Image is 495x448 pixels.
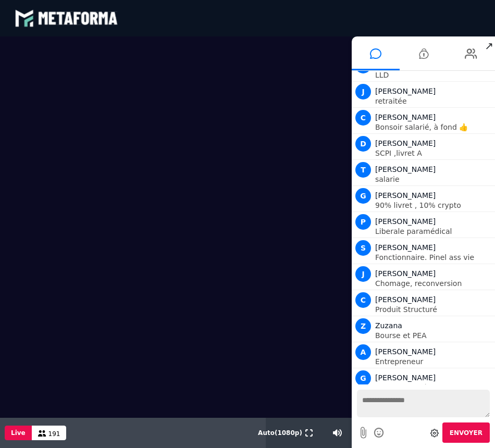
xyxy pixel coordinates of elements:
[375,217,436,226] span: [PERSON_NAME]
[375,384,492,391] p: Bien diversifié
[375,347,436,356] span: [PERSON_NAME]
[375,165,436,173] span: [PERSON_NAME]
[442,422,490,443] button: Envoyer
[256,418,304,448] button: Auto(1080p)
[375,228,492,235] p: Liberale paramédical
[375,123,492,131] p: Bonsoir salarié, à fond 👍
[375,306,492,313] p: Produit Structuré
[355,266,371,282] span: J
[375,280,492,287] p: Chomage, reconversion
[355,188,371,204] span: G
[375,176,492,183] p: salarie
[375,358,492,365] p: Entrepreneur
[355,136,371,152] span: D
[355,214,371,230] span: P
[48,430,60,438] span: 191
[355,292,371,308] span: C
[375,150,492,157] p: SCPI ,livret A
[5,426,32,440] button: Live
[375,87,436,95] span: [PERSON_NAME]
[355,318,371,334] span: Z
[375,332,492,339] p: Bourse et PEA
[355,344,371,360] span: A
[375,97,492,105] p: retraitée
[355,370,371,386] span: G
[483,36,495,55] span: ↗
[375,71,492,79] p: LLD
[375,202,492,209] p: 90% livret , 10% crypto
[450,429,482,437] span: Envoyer
[375,243,436,252] span: [PERSON_NAME]
[355,162,371,178] span: T
[375,113,436,121] span: [PERSON_NAME]
[375,254,492,261] p: Fonctionnaire. Pinel ass vie
[375,191,436,200] span: [PERSON_NAME]
[375,269,436,278] span: [PERSON_NAME]
[375,295,436,304] span: [PERSON_NAME]
[375,321,402,330] span: Zuzana
[375,374,436,382] span: [PERSON_NAME]
[258,429,302,437] span: Auto ( 1080 p)
[355,240,371,256] span: S
[355,110,371,126] span: C
[355,84,371,99] span: J
[375,139,436,147] span: [PERSON_NAME]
